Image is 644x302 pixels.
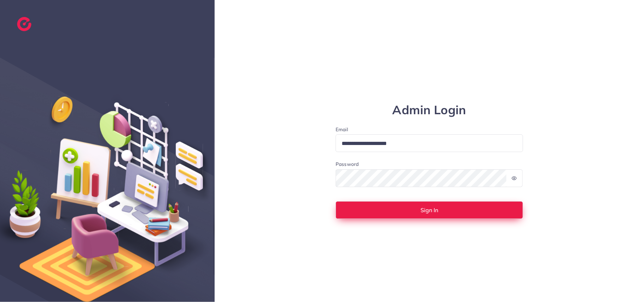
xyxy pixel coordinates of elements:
[420,207,438,213] span: Sign In
[17,17,31,31] img: logo
[336,126,523,133] label: Email
[336,103,523,117] h1: Admin Login
[336,161,359,168] label: Password
[336,201,523,219] button: Sign In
